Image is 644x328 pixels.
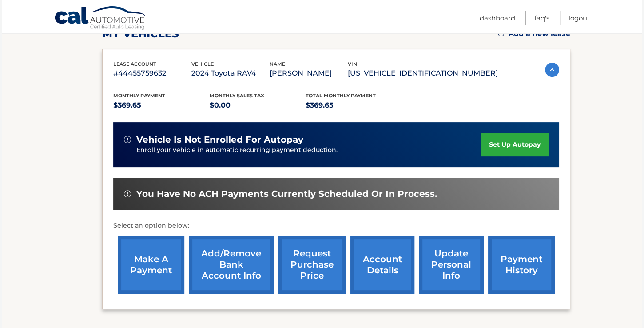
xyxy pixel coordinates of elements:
[568,11,590,25] a: Logout
[210,99,306,112] p: $0.00
[136,188,437,200] span: You have no ACH payments currently scheduled or in process.
[113,220,559,231] p: Select an option below:
[278,236,346,294] a: request purchase price
[54,6,147,32] a: Cal Automotive
[350,236,414,294] a: account details
[488,236,555,294] a: payment history
[113,99,210,112] p: $369.65
[348,67,498,80] p: [US_VEHICLE_IDENTIFICATION_NUMBER]
[481,133,549,156] a: set up autopay
[113,67,191,80] p: #44455759632
[270,61,285,67] span: name
[113,92,165,99] span: Monthly Payment
[419,236,484,294] a: update personal info
[534,11,549,25] a: FAQ's
[136,145,481,155] p: Enroll your vehicle in automatic recurring payment deduction.
[348,61,357,67] span: vin
[124,190,131,197] img: alert-white.svg
[191,67,270,80] p: 2024 Toyota RAV4
[306,99,402,112] p: $369.65
[270,67,348,80] p: [PERSON_NAME]
[189,236,274,294] a: Add/Remove bank account info
[210,92,264,99] span: Monthly sales Tax
[545,63,559,77] img: accordion-active.svg
[136,134,303,145] span: vehicle is not enrolled for autopay
[124,136,131,143] img: alert-white.svg
[118,236,184,294] a: make a payment
[480,11,515,25] a: Dashboard
[306,92,376,99] span: Total Monthly Payment
[191,61,214,67] span: vehicle
[113,61,156,67] span: lease account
